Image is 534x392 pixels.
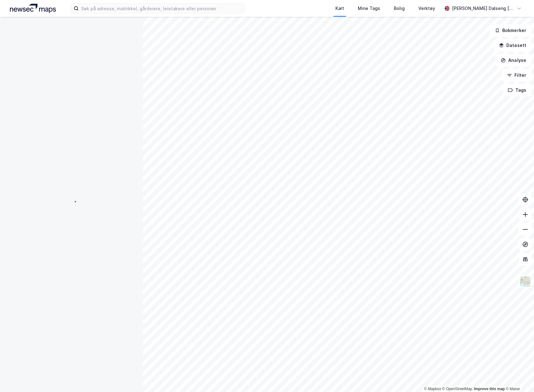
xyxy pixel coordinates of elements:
[79,4,245,13] input: Søk på adresse, matrikkel, gårdeiere, leietakere eller personer
[424,387,441,391] a: Mapbox
[494,39,532,52] button: Datasett
[503,84,532,96] button: Tags
[335,5,344,12] div: Kart
[503,362,534,392] iframe: Chat Widget
[442,387,472,391] a: OpenStreetMap
[394,5,405,12] div: Bolig
[495,54,532,67] button: Analyse
[490,24,532,37] button: Bokmerker
[10,4,56,13] img: logo.a4113a55bc3d86da70a041830d287a7e.svg
[519,276,531,288] img: Z
[452,5,514,12] div: [PERSON_NAME] Dalseng [PERSON_NAME]
[502,69,532,81] button: Filter
[503,362,534,392] div: Kontrollprogram for chat
[418,5,435,12] div: Verktøy
[67,196,76,206] img: spinner.a6d8c91a73a9ac5275cf975e30b51cfb.svg
[474,387,505,391] a: Improve this map
[358,5,380,12] div: Mine Tags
